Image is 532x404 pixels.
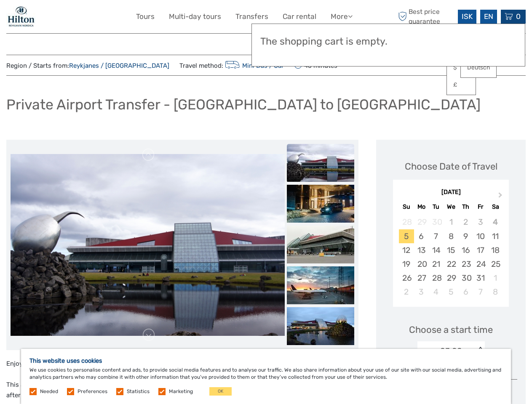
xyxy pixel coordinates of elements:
[458,215,473,229] div: Not available Thursday, October 2nd, 2025
[495,190,508,204] button: Next Month
[414,229,429,243] div: Choose Monday, October 6th, 2025
[12,15,95,21] p: We're away right now. Please check back later!
[473,201,488,213] div: Fr
[447,60,476,75] a: $
[399,229,414,243] div: Choose Sunday, October 5th, 2025
[429,243,444,257] div: Choose Tuesday, October 14th, 2025
[260,36,516,48] h3: The shopping cart is empty.
[476,347,484,356] div: < >
[169,11,221,23] a: Multi-day tours
[444,285,458,299] div: Choose Wednesday, November 5th, 2025
[444,271,458,285] div: Choose Wednesday, October 29th, 2025
[444,243,458,257] div: Choose Wednesday, October 15th, 2025
[414,201,429,213] div: Mo
[429,257,444,271] div: Choose Tuesday, October 21st, 2025
[458,285,473,299] div: Choose Thursday, November 6th, 2025
[461,60,496,75] a: Deutsch
[444,257,458,271] div: Choose Wednesday, October 22nd, 2025
[409,323,493,336] span: Choose a start time
[6,380,358,401] p: This airport transfer will take you to your destination of choice. Your driver will be waiting fo...
[414,243,429,257] div: Choose Monday, October 13th, 2025
[283,11,316,23] a: Car rental
[414,215,429,229] div: Not available Monday, September 29th, 2025
[480,10,497,24] div: EN
[97,13,107,23] button: Open LiveChat chat widget
[399,285,414,299] div: Choose Sunday, November 2nd, 2025
[393,188,509,197] div: [DATE]
[287,307,354,345] img: 1e86d3f8def34c998e4a5701cb744eb5_slider_thumbnail.jpeg
[488,257,503,271] div: Choose Saturday, October 25th, 2025
[488,201,503,213] div: Sa
[331,11,353,23] a: More
[11,154,285,336] img: 1f03f6cb6a47470aa4a151761e46795d_main_slider.jpg
[444,201,458,213] div: We
[235,11,268,23] a: Transfers
[6,61,169,70] span: Region / Starts from:
[399,201,414,213] div: Su
[405,160,497,173] div: Choose Date of Travel
[473,243,488,257] div: Choose Friday, October 17th, 2025
[458,271,473,285] div: Choose Thursday, October 30th, 2025
[396,7,456,26] span: Best price guarantee
[40,388,58,395] label: Needed
[458,201,473,213] div: Th
[396,215,506,299] div: month 2025-10
[287,185,354,223] img: 42c1324140fe4ed2bf845b97d24818ad_slider_thumbnail.jpg
[414,271,429,285] div: Choose Monday, October 27th, 2025
[429,215,444,229] div: Not available Tuesday, September 30th, 2025
[399,243,414,257] div: Choose Sunday, October 12th, 2025
[136,11,155,23] a: Tours
[488,271,503,285] div: Choose Saturday, November 1st, 2025
[399,257,414,271] div: Choose Sunday, October 19th, 2025
[399,215,414,229] div: Not available Sunday, September 28th, 2025
[414,257,429,271] div: Choose Monday, October 20th, 2025
[458,257,473,271] div: Choose Thursday, October 23rd, 2025
[473,229,488,243] div: Choose Friday, October 10th, 2025
[473,257,488,271] div: Choose Friday, October 24th, 2025
[179,59,284,71] span: Travel method:
[209,387,232,396] button: OK
[169,388,193,395] label: Marketing
[488,285,503,299] div: Choose Saturday, November 8th, 2025
[444,229,458,243] div: Choose Wednesday, October 8th, 2025
[515,12,522,21] span: 0
[21,349,511,404] div: We use cookies to personalise content and ads, to provide social media features and to analyse ou...
[447,77,476,93] a: £
[444,215,458,229] div: Not available Wednesday, October 1st, 2025
[473,271,488,285] div: Choose Friday, October 31st, 2025
[6,359,358,369] p: Enjoy the comfort of being picked up by a private driver straight from the welcome hall at the ai...
[429,229,444,243] div: Choose Tuesday, October 7th, 2025
[287,144,354,182] img: 1f03f6cb6a47470aa4a151761e46795d_slider_thumbnail.jpg
[458,243,473,257] div: Choose Thursday, October 16th, 2025
[440,346,462,356] div: 03:00
[287,266,354,304] img: 5c797a841a5a4b7fa6211775afa0b161_slider_thumbnail.jpeg
[429,201,444,213] div: Tu
[488,229,503,243] div: Choose Saturday, October 11th, 2025
[287,226,354,263] img: 78d5c44c7eb044f3b821af3d33cea1dd_slider_thumbnail.jpeg
[78,388,107,395] label: Preferences
[429,271,444,285] div: Choose Tuesday, October 28th, 2025
[473,215,488,229] div: Not available Friday, October 3rd, 2025
[6,6,36,27] img: 1846-e7c6c28a-36f7-44b6-aaf6-bfd1581794f2_logo_small.jpg
[458,229,473,243] div: Choose Thursday, October 9th, 2025
[462,12,473,21] span: ISK
[414,285,429,299] div: Choose Monday, November 3rd, 2025
[488,243,503,257] div: Choose Saturday, October 18th, 2025
[399,271,414,285] div: Choose Sunday, October 26th, 2025
[488,215,503,229] div: Not available Saturday, October 4th, 2025
[473,285,488,299] div: Choose Friday, November 7th, 2025
[127,388,150,395] label: Statistics
[223,62,284,69] a: Mini Bus / Car
[29,357,503,364] h5: This website uses cookies
[69,62,169,69] a: Reykjanes / [GEOGRAPHIC_DATA]
[429,285,444,299] div: Choose Tuesday, November 4th, 2025
[6,96,481,113] h1: Private Airport Transfer - [GEOGRAPHIC_DATA] to [GEOGRAPHIC_DATA]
